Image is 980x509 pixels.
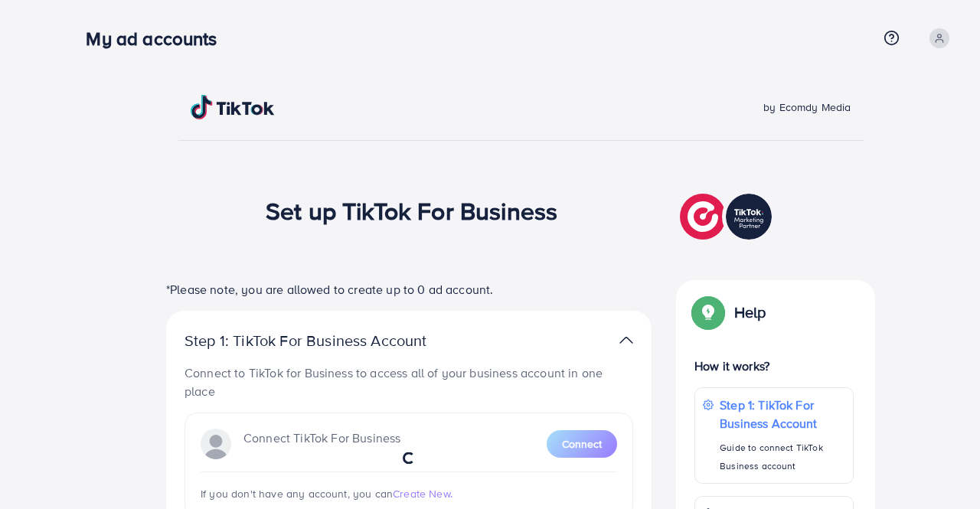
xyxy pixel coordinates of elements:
[694,299,722,326] img: Popup guide
[680,190,776,243] img: TikTok partner
[720,439,845,475] p: Guide to connect TikTok Business account
[185,331,475,350] p: Step 1: TikTok For Business Account
[166,280,652,299] p: *Please note, you are allowed to create up to 0 ad account.
[694,357,854,375] p: How it works?
[191,95,275,119] img: TikTok
[720,396,845,432] p: Step 1: TikTok For Business Account
[86,28,229,50] h3: My ad accounts
[266,196,557,225] h1: Set up TikTok For Business
[734,303,766,321] p: Help
[763,100,851,115] span: by Ecomdy Media
[619,329,633,351] img: TikTok partner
